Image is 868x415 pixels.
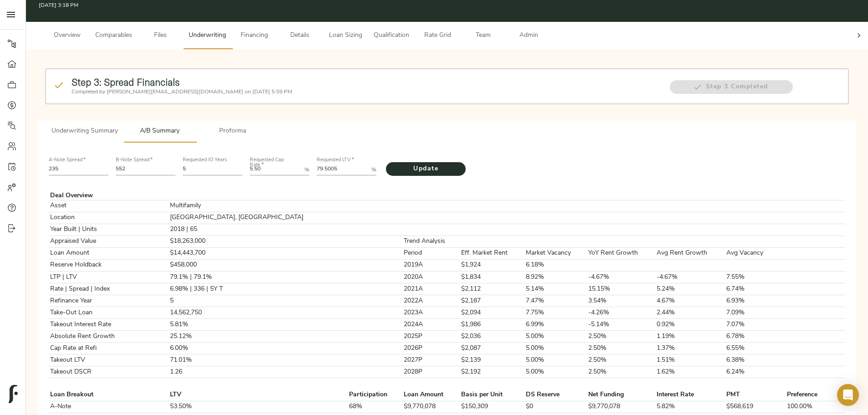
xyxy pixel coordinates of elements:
td: 4.67% [655,295,725,307]
span: Details [282,30,317,41]
td: Loan Amount [49,247,169,259]
td: Deal Overview [49,192,169,200]
td: 100.00% [786,401,845,413]
td: 7.09% [725,307,786,319]
td: Avg Vacancy [725,247,786,259]
td: 2.50% [587,366,655,378]
td: 6.18% [524,259,587,271]
span: Admin [511,30,546,41]
td: 2021A [402,283,460,295]
td: 71.01% [169,354,348,366]
td: 6.55% [725,343,786,354]
td: 1.19% [655,331,725,343]
td: $2,112 [460,283,524,295]
td: 5.81% [169,319,348,331]
span: Qualification [374,30,409,41]
td: 2.50% [587,354,655,366]
td: $0 [524,401,587,413]
td: 1.37% [655,343,725,354]
td: Asset [49,200,169,212]
button: Update [386,162,466,176]
label: Requested IO Years [183,158,227,163]
td: 7.07% [725,319,786,331]
td: 14,562,750 [169,307,348,319]
td: Trend Analysis [402,236,460,247]
p: % [304,166,309,174]
p: Completed by [PERSON_NAME][EMAIL_ADDRESS][DOMAIN_NAME] on [DATE] 5:59 PM [72,88,660,96]
td: 5.00% [524,354,587,366]
label: Requested Cap Rate [250,158,294,168]
td: LTP | LTV [49,272,169,283]
td: 7.47% [524,295,587,307]
td: 7.55% [725,272,786,283]
td: $150,309 [460,401,524,413]
td: 6.93% [725,295,786,307]
td: 3.54% [587,295,655,307]
td: -4.26% [587,307,655,319]
td: 25.12% [169,331,348,343]
td: Market Vacancy [524,247,587,259]
td: 5.24% [655,283,725,295]
td: $1,986 [460,319,524,331]
span: Overview [50,30,84,41]
td: 2.44% [655,307,725,319]
td: 1.62% [655,366,725,378]
td: -4.67% [587,272,655,283]
td: $2,094 [460,307,524,319]
td: Absolute Rent Growth [49,331,169,343]
td: Appraised Value [49,236,169,247]
td: LTV [169,389,348,401]
td: $1,924 [460,259,524,271]
td: 1.26 [169,366,348,378]
td: $14,443,700 [169,247,348,259]
td: 15.15% [587,283,655,295]
td: Interest Rate [655,389,725,401]
td: $2,139 [460,354,524,366]
td: Year Built | Units [49,224,169,236]
td: Takeout LTV [49,354,169,366]
td: 68% [348,401,402,413]
td: 79.1% | 79.1% [169,272,348,283]
span: Underwriting Summary [51,126,118,137]
td: 2028P [402,366,460,378]
span: A/B Summary [129,126,191,137]
td: Basis per Unit [460,389,524,401]
td: 0.92% [655,319,725,331]
span: Proforma [202,126,264,137]
p: [DATE] 3:18 PM [39,1,583,10]
td: 2022A [402,295,460,307]
span: Rate Grid [420,30,455,41]
td: -5.14% [587,319,655,331]
td: 1.51% [655,354,725,366]
td: 6.38% [725,354,786,366]
td: 5.14% [524,283,587,295]
td: $568,619 [725,401,786,413]
td: Loan Breakout [49,389,169,401]
td: Preference [786,389,845,401]
td: Refinance Year [49,295,169,307]
label: B-Note Spread [116,158,152,163]
td: Takeout Interest Rate [49,319,169,331]
td: 5 [169,295,348,307]
td: 5.00% [524,366,587,378]
strong: Step 3: Spread Financials [72,76,180,88]
td: Loan Amount [402,389,460,401]
td: Participation [348,389,402,401]
p: % [371,166,376,174]
td: $2,036 [460,331,524,343]
td: Period [402,247,460,259]
td: 2024A [402,319,460,331]
span: Underwriting [189,30,226,41]
td: 6.74% [725,283,786,295]
td: $2,087 [460,343,524,354]
td: 8.92% [524,272,587,283]
span: Comparables [95,30,132,41]
td: $9,770,078 [587,401,655,413]
td: 5.82% [655,401,725,413]
td: Avg Rent Growth [655,247,725,259]
td: YoY Rent Growth [587,247,655,259]
td: 2023A [402,307,460,319]
div: Open Intercom Messenger [837,384,859,406]
td: Net Funding [587,389,655,401]
td: 6.99% [524,319,587,331]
